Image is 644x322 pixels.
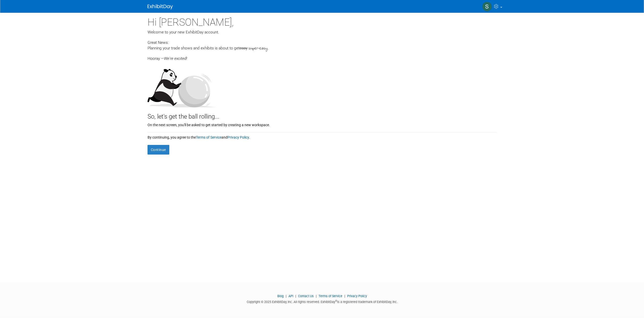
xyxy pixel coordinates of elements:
span: super-easy [248,46,267,51]
div: Welcome to your new ExhibitDay account. [148,29,497,35]
a: Privacy Policy [347,294,367,298]
div: So, let's get the ball rolling... [148,107,497,121]
span: | [315,294,318,298]
a: Terms of Service [196,135,221,139]
a: Contact Us [298,294,314,298]
span: easy [240,46,247,50]
img: Scott Gorton [482,2,492,11]
a: API [288,294,293,298]
a: Blog [277,294,284,298]
a: Privacy Policy [227,135,249,139]
span: We're excited! [164,56,187,61]
img: Let's get the ball rolling [148,64,216,107]
span: | [343,294,346,298]
img: ExhibitDay [148,4,173,9]
span: | [284,294,288,298]
a: Terms of Service [319,294,342,298]
div: Hi [PERSON_NAME], [148,13,497,29]
div: Planning your trade shows and exhibits is about to get . [148,45,497,51]
button: Continue [148,145,169,155]
sup: ® [335,299,337,302]
div: Great News: [148,40,497,45]
div: On the next screen, you'll be asked to get started by creating a new workspace. [148,121,497,127]
div: Hooray — [148,51,497,61]
span: | [294,294,297,298]
div: By continuing, you agree to the and . [148,132,497,140]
